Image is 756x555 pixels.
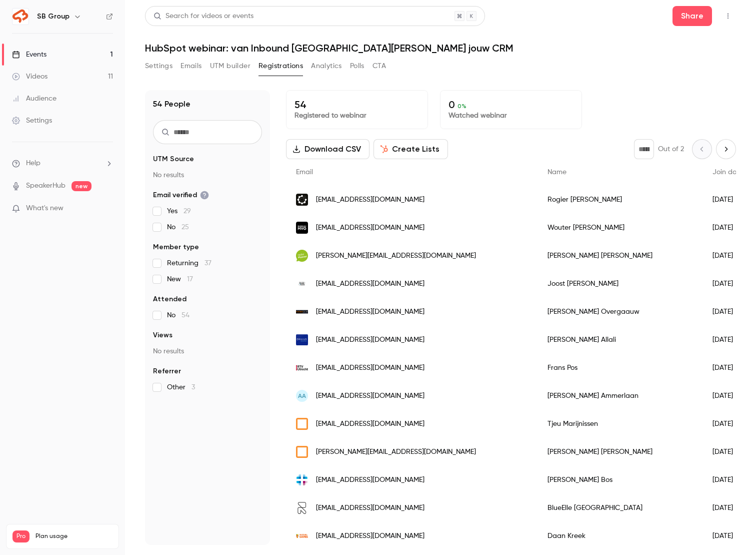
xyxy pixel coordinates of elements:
img: rtvutrecht.nl [296,365,308,370]
h1: 54 People [153,98,190,110]
span: [PERSON_NAME][EMAIL_ADDRESS][DOMAIN_NAME] [316,447,476,457]
div: Frans Pos [537,354,702,382]
span: AA [298,391,306,400]
img: linteloo.nl [296,446,308,458]
p: 0 [448,99,573,111]
img: woordlicht.nl [296,306,308,318]
img: green-dna.nl [296,194,308,206]
div: [DATE] [702,270,753,298]
span: Email verified [153,190,209,200]
button: Share [672,6,712,26]
span: [EMAIL_ADDRESS][DOMAIN_NAME] [316,195,424,205]
img: bureaumvo.nl [296,222,308,234]
div: [DATE] [702,242,753,270]
p: Registered to webinar [294,111,419,121]
div: [DATE] [702,326,753,354]
span: [EMAIL_ADDRESS][DOMAIN_NAME] [316,503,424,513]
div: [PERSON_NAME] Bos [537,466,702,494]
span: [EMAIL_ADDRESS][DOMAIN_NAME] [316,279,424,289]
span: 37 [204,260,211,267]
span: 17 [187,276,193,283]
div: [DATE] [702,410,753,438]
p: 54 [294,99,419,111]
img: railforum.nl [296,502,308,514]
h6: SB Group [37,12,69,22]
div: Events [12,50,46,60]
span: [EMAIL_ADDRESS][DOMAIN_NAME] [316,391,424,401]
span: 54 [181,312,189,319]
span: [EMAIL_ADDRESS][DOMAIN_NAME] [316,363,424,373]
span: [EMAIL_ADDRESS][DOMAIN_NAME] [316,531,424,541]
button: Create Lists [373,139,448,159]
span: Plan usage [35,532,112,540]
button: Download CSV [286,139,369,159]
div: [DATE] [702,522,753,550]
img: rijnstate.nl [296,474,308,486]
span: No [167,310,189,320]
p: No results [153,170,262,180]
img: SB Group [12,9,28,25]
button: Analytics [311,58,342,74]
span: 3 [191,384,195,391]
img: linteloo.nl [296,418,308,430]
span: [EMAIL_ADDRESS][DOMAIN_NAME] [316,223,424,233]
div: [DATE] [702,214,753,242]
div: [PERSON_NAME] Allali [537,326,702,354]
section: facet-groups [153,154,262,392]
span: Join date [712,169,743,176]
div: Wouter [PERSON_NAME] [537,214,702,242]
span: Attended [153,294,186,304]
div: Settings [12,116,52,126]
p: Out of 2 [658,144,684,154]
span: [EMAIL_ADDRESS][DOMAIN_NAME] [316,475,424,485]
h1: HubSpot webinar: van Inbound [GEOGRAPHIC_DATA][PERSON_NAME] jouw CRM [145,42,736,54]
span: What's new [26,203,63,214]
span: Email [296,169,313,176]
div: [PERSON_NAME] [PERSON_NAME] [537,242,702,270]
span: Yes [167,206,191,216]
div: [PERSON_NAME] Overgaauw [537,298,702,326]
div: Rogier [PERSON_NAME] [537,186,702,214]
span: Member type [153,242,199,252]
div: [DATE] [702,382,753,410]
span: Pro [12,530,29,542]
div: Search for videos or events [153,11,253,22]
span: No [167,222,189,232]
span: UTM Source [153,154,194,164]
div: Tjeu Marijnissen [537,410,702,438]
span: new [71,181,91,191]
span: Name [547,169,566,176]
span: Referrer [153,366,181,376]
span: Other [167,382,195,392]
span: [EMAIL_ADDRESS][DOMAIN_NAME] [316,307,424,317]
button: Emails [180,58,201,74]
button: UTM builder [210,58,250,74]
div: [PERSON_NAME] [PERSON_NAME] [537,438,702,466]
span: [PERSON_NAME][EMAIL_ADDRESS][DOMAIN_NAME] [316,251,476,261]
div: Joost [PERSON_NAME] [537,270,702,298]
span: Help [26,158,40,169]
button: Settings [145,58,172,74]
div: [DATE] [702,466,753,494]
span: New [167,274,193,284]
span: Returning [167,258,211,268]
button: Polls [350,58,364,74]
span: Views [153,330,172,340]
button: Next page [716,139,736,159]
div: Videos [12,72,47,82]
span: [EMAIL_ADDRESS][DOMAIN_NAME] [316,419,424,429]
div: [DATE] [702,438,753,466]
span: 29 [183,208,191,215]
div: [PERSON_NAME] Ammerlaan [537,382,702,410]
img: puzzlesandgames.nl [296,534,308,538]
img: okulus.nl [296,334,308,346]
iframe: Noticeable Trigger [101,204,113,213]
button: CTA [372,58,386,74]
div: [DATE] [702,494,753,522]
div: Audience [12,94,56,104]
div: [DATE] [702,354,753,382]
div: BlueElle [GEOGRAPHIC_DATA] [537,494,702,522]
div: Daan Kreek [537,522,702,550]
img: joostenjoost.nl [296,278,308,290]
p: No results [153,346,262,356]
